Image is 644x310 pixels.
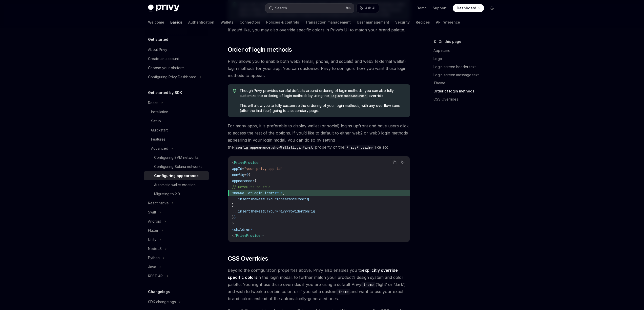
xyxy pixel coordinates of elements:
div: SDK changelogs [148,299,176,305]
span: appearance: [232,179,254,183]
div: Python [148,255,160,261]
a: Wallets [220,16,234,28]
span: } [234,215,236,220]
div: Configuring appearance [154,173,199,179]
a: Configuring Solana networks [144,162,209,171]
a: API reference [436,16,460,28]
a: Configuring EVM networks [144,153,209,162]
span: > [232,221,234,226]
span: }, [232,203,236,207]
a: Migrating to 2.0 [144,189,209,199]
div: Create an account [148,56,179,62]
span: insertTheRestOfYourAppearanceConfig [238,197,309,201]
div: Configuring Solana networks [154,164,202,170]
span: = [242,166,244,171]
div: Setup [151,118,161,124]
span: { [232,227,234,232]
a: App name [433,47,500,55]
a: Theme [433,79,500,87]
span: = [244,172,246,177]
div: Features [151,136,165,142]
span: { [246,172,248,177]
span: ... [232,209,238,214]
div: Java [148,264,156,270]
h5: Get started [148,36,168,43]
a: CSS Overrides [433,95,500,103]
a: Setup [144,117,209,126]
a: Login screen message text [433,71,500,79]
button: Search...⌘K [265,4,354,13]
span: If you’d like, you may also override specific colors in Privy’s UI to match your brand palette. [228,26,410,33]
div: Android [148,218,161,224]
h5: Get started by SDK [148,90,182,96]
div: Quickstart [151,127,168,133]
div: Automatic wallet creation [154,182,196,188]
span: Dashboard [457,6,476,11]
a: Dashboard [453,4,484,12]
a: Features [144,135,209,144]
span: } [250,227,252,232]
h5: Changelogs [148,289,170,295]
a: User management [357,16,389,28]
a: loginMethodsAndOrderoverride [329,93,384,98]
span: PrivyProvider [234,160,260,165]
span: ... [232,197,238,201]
a: Recipes [416,16,430,28]
div: Migrating to 2.0 [154,191,180,197]
div: React [148,100,158,106]
div: Installation [151,109,168,115]
div: REST API [148,273,163,279]
a: Transaction management [305,16,351,28]
a: Automatic wallet creation [144,180,209,189]
span: true [275,191,283,195]
span: On this page [439,38,461,45]
div: Search... [275,5,289,11]
div: Configuring Privy Dashboard [148,74,196,80]
a: Installation [144,107,209,117]
button: Ask AI [399,159,406,166]
a: Basics [170,16,182,28]
span: Ask AI [365,6,375,11]
span: appId [232,166,242,171]
span: // Defaults to true [232,185,271,189]
strong: explicitly override specific colors [228,268,398,280]
a: Connectors [240,16,260,28]
div: Swift [148,209,156,215]
span: } [232,215,234,220]
span: Though Privy provides careful defaults around ordering of login methods, you can also fully custo... [240,88,405,99]
a: Choose your platform [144,63,209,72]
div: NodeJS [148,246,162,252]
span: CSS Overrides [228,255,268,263]
a: About Privy [144,45,209,54]
span: children [234,227,250,232]
a: Login screen header text [433,63,500,71]
code: PrivyProvider [344,145,375,150]
div: Flutter [148,227,158,234]
span: Privy allows you to enable both web2 (email, phone, and socials) and web3 (external wallet) login... [228,58,410,79]
a: Create an account [144,54,209,63]
span: , [283,191,285,195]
code: theme [361,282,376,287]
span: config [232,172,244,177]
code: theme [336,289,350,295]
div: About Privy [148,47,167,53]
span: "your-privy-app-id" [244,166,283,171]
a: theme [361,282,376,287]
div: React native [148,200,169,206]
div: Choose your platform [148,65,184,71]
span: showWalletLoginFirst: [232,191,275,195]
div: Configuring EVM networks [154,154,199,161]
img: dark logo [148,5,179,12]
span: > [262,233,264,238]
code: config.appearance.showWalletLoginFirst [234,145,315,150]
a: Security [395,16,410,28]
button: Ask AI [357,4,379,13]
a: Support [433,6,447,11]
a: Configuring appearance [144,171,209,180]
span: insertTheRestOfYourPrivyProviderConfig [238,209,315,214]
button: Copy the contents from the code block [391,159,398,166]
span: { [248,172,250,177]
svg: Tip [233,89,236,93]
a: Quickstart [144,126,209,135]
a: Logo [433,55,500,63]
